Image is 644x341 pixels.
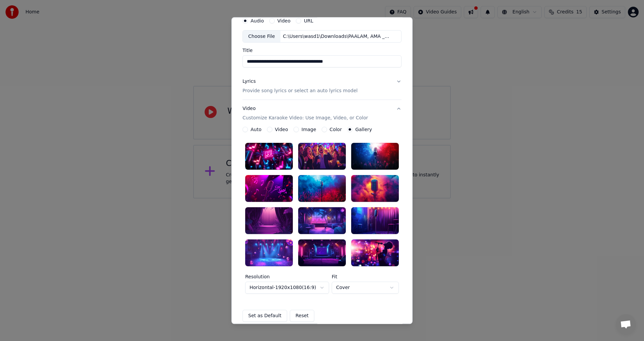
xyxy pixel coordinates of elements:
label: Audio [251,18,264,23]
div: C:\Users\wasd1\Downloads\PAALAM, AMA _Vocal Remover [music].mp3 [280,33,394,40]
label: Image [302,127,316,132]
label: Color [330,127,342,132]
div: VideoCustomize Karaoke Video: Use Image, Video, or Color [243,127,401,328]
label: Video [275,127,288,132]
label: URL [304,18,313,23]
label: Fit [332,274,399,279]
button: Set as Default [243,310,287,322]
div: Video [243,106,368,122]
label: Resolution [245,274,329,279]
label: Title [243,48,401,53]
label: Video [277,18,290,23]
label: Gallery [355,127,372,132]
label: Auto [251,127,262,132]
p: Provide song lyrics or select an auto lyrics model [243,88,358,95]
div: Choose File [243,31,280,43]
button: Reset [290,310,314,322]
button: VideoCustomize Karaoke Video: Use Image, Video, or Color [243,100,401,127]
p: Customize Karaoke Video: Use Image, Video, or Color [243,115,368,122]
div: Lyrics [243,78,256,85]
button: LyricsProvide song lyrics or select an auto lyrics model [243,73,401,100]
